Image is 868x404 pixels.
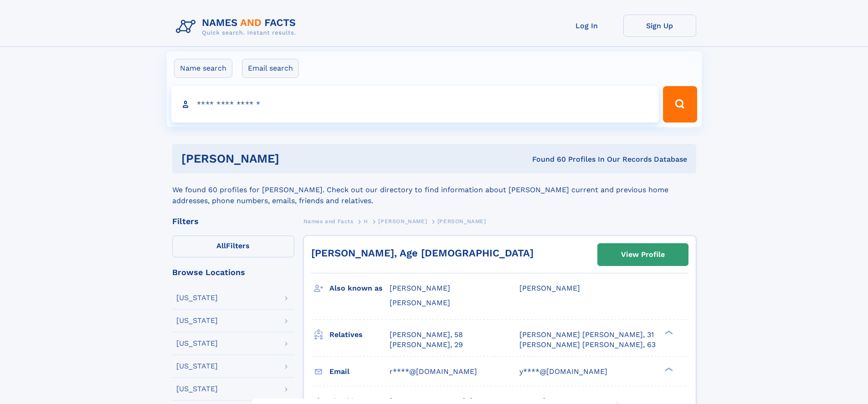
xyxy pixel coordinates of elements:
[598,244,688,266] a: View Profile
[329,327,390,343] h3: Relatives
[172,235,294,257] label: Filters
[378,215,427,227] a: [PERSON_NAME]
[390,298,450,307] span: [PERSON_NAME]
[176,385,218,393] div: [US_STATE]
[311,247,534,259] a: [PERSON_NAME], Age [DEMOGRAPHIC_DATA]
[181,153,406,164] h1: [PERSON_NAME]
[390,340,463,350] a: [PERSON_NAME], 29
[364,218,368,225] span: H
[621,244,665,265] div: View Profile
[242,59,299,78] label: Email search
[171,86,659,123] input: search input
[390,330,463,340] a: [PERSON_NAME], 58
[550,15,623,37] a: Log In
[176,317,218,324] div: [US_STATE]
[663,329,673,335] div: ❯
[176,294,218,302] div: [US_STATE]
[174,59,232,78] label: Name search
[176,363,218,370] div: [US_STATE]
[378,218,427,225] span: [PERSON_NAME]
[519,330,654,340] a: [PERSON_NAME] [PERSON_NAME], 31
[623,15,696,37] a: Sign Up
[663,86,697,123] button: Search Button
[437,218,486,225] span: [PERSON_NAME]
[406,154,687,164] div: Found 60 Profiles In Our Records Database
[176,340,218,347] div: [US_STATE]
[519,340,656,350] a: [PERSON_NAME] [PERSON_NAME], 63
[663,366,673,372] div: ❯
[172,15,303,39] img: Logo Names and Facts
[329,364,390,379] h3: Email
[303,215,354,227] a: Names and Facts
[364,215,368,227] a: H
[172,217,294,225] div: Filters
[172,268,294,276] div: Browse Locations
[172,174,696,206] div: We found 60 profiles for [PERSON_NAME]. Check out our directory to find information about [PERSON...
[519,284,580,292] span: [PERSON_NAME]
[216,241,226,250] span: All
[329,281,390,296] h3: Also known as
[390,284,450,292] span: [PERSON_NAME]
